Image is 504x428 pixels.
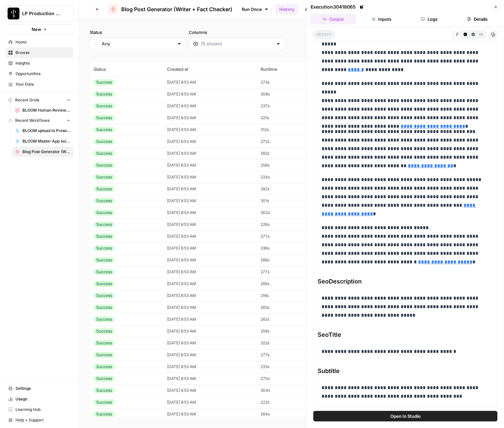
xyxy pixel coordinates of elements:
[94,233,115,239] div: Success
[15,71,70,77] span: Opportunities
[163,266,257,278] td: [DATE] 8:53 AM
[90,62,163,76] th: Status
[5,404,73,415] a: Learning Hub
[257,313,319,325] td: 262s
[163,183,257,195] td: [DATE] 8:53 AM
[8,8,19,19] img: LP Production Workloads Logo
[189,29,285,36] label: Columns
[94,305,115,310] div: Success
[22,138,70,144] span: BLOOM Master App (with human review)
[15,407,70,413] span: Learning Hub
[163,254,257,266] td: [DATE] 8:53 AM
[94,399,115,405] div: Success
[15,97,39,103] span: Recent Grids
[22,107,70,113] span: BLOOM Human Review (ver2)
[313,30,335,39] span: object
[163,325,257,337] td: [DATE] 8:53 AM
[94,150,115,156] div: Success
[257,88,319,100] td: 308s
[94,79,115,85] div: Success
[94,411,115,417] div: Success
[257,302,319,313] td: 263s
[163,361,257,373] td: [DATE] 8:53 AM
[390,413,421,419] span: Open In Studio
[257,230,319,242] td: 277s
[94,245,115,251] div: Success
[15,417,70,423] span: Help + Support
[94,316,115,322] div: Success
[257,278,319,290] td: 265s
[163,290,257,302] td: [DATE] 8:53 AM
[94,103,115,109] div: Success
[257,361,319,373] td: 233s
[163,88,257,100] td: [DATE] 8:53 AM
[257,349,319,361] td: 277s
[5,47,73,58] a: Browse
[15,396,70,402] span: Usage
[5,383,73,394] a: Settings
[94,186,115,192] div: Success
[257,242,319,254] td: 336s
[257,337,319,349] td: 322s
[5,415,73,425] button: Help + Support
[163,207,257,219] td: [DATE] 8:53 AM
[5,68,73,79] a: Opportunities
[22,128,70,134] span: BLOOM upload to Presence (after Human Review)
[94,222,115,227] div: Success
[407,14,452,24] button: Logs
[359,14,404,24] button: Inputs
[257,207,319,219] td: 302s
[90,50,493,62] span: (415 records)
[12,105,73,116] a: BLOOM Human Review (ver2)
[163,76,257,88] td: [DATE] 8:53 AM
[12,136,73,147] a: BLOOM Master App (with human review)
[5,37,73,47] a: Home
[257,408,319,420] td: 264s
[257,325,319,337] td: 258s
[257,76,319,88] td: 273s
[275,4,298,14] a: History
[5,5,73,22] button: Workspace: LP Production Workloads
[121,5,232,13] span: Blog Post Generator (Writer + Fact Checker)
[5,79,73,90] a: Your Data
[163,171,257,183] td: [DATE] 8:53 AM
[455,14,500,24] button: Details
[15,60,70,66] span: Insights
[22,149,70,155] span: Blog Post Generator (Writer + Fact Checker)
[163,278,257,290] td: [DATE] 8:53 AM
[163,302,257,313] td: [DATE] 8:53 AM
[163,396,257,408] td: [DATE] 8:53 AM
[318,366,493,376] span: Subtitle
[313,411,497,421] button: Open In Studio
[94,174,115,180] div: Success
[257,62,319,76] th: Runtime
[257,396,319,408] td: 222s
[238,4,273,15] a: Run Once
[311,4,365,10] div: Execution 30418065
[318,330,493,339] span: SeoTitle
[257,159,319,171] td: 256s
[163,195,257,207] td: [DATE] 8:53 AM
[163,219,257,230] td: [DATE] 8:53 AM
[311,14,356,24] button: Output
[15,81,70,87] span: Your Data
[163,124,257,136] td: [DATE] 8:53 AM
[163,337,257,349] td: [DATE] 8:53 AM
[108,4,232,14] a: Blog Post Generator (Writer + Fact Checker)
[94,162,115,168] div: Success
[257,290,319,302] td: 316s
[94,91,115,97] div: Success
[257,219,319,230] td: 226s
[94,281,115,287] div: Success
[22,10,62,17] span: LP Production Workloads
[163,159,257,171] td: [DATE] 8:53 AM
[163,62,257,76] th: Created at
[257,124,319,136] td: 312s
[5,394,73,404] a: Usage
[94,115,115,121] div: Success
[90,29,186,36] label: Status
[5,116,73,125] button: Recent Workflows
[257,112,319,124] td: 321s
[163,385,257,396] td: [DATE] 8:53 AM
[257,136,319,147] td: 272s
